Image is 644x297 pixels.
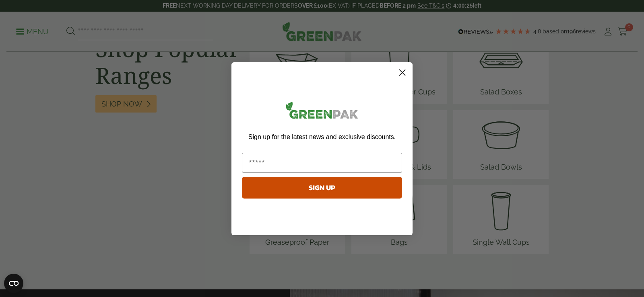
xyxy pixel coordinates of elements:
[242,153,402,173] input: Email
[242,98,402,125] img: greenpak_logo
[4,274,23,293] button: Open CMP widget
[248,133,396,140] span: Sign up for the latest news and exclusive discounts.
[395,66,409,80] button: Close dialog
[242,177,402,199] button: SIGN UP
